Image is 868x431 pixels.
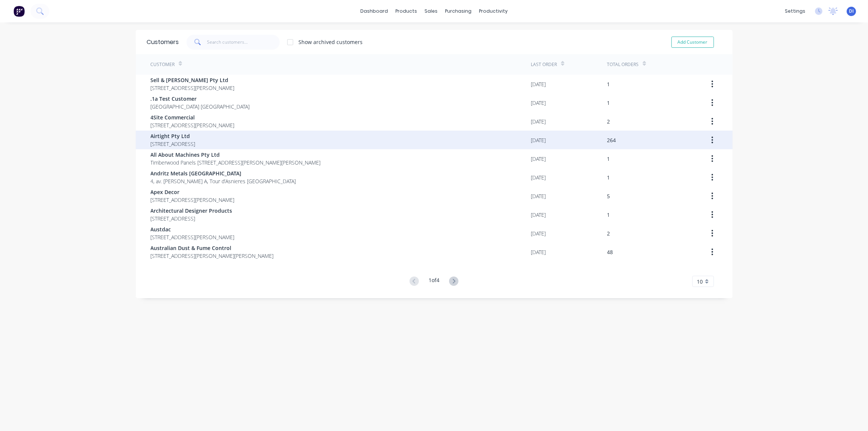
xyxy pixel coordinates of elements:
span: [GEOGRAPHIC_DATA] [GEOGRAPHIC_DATA] [151,103,250,110]
span: Airtight Pty Ltd [151,132,195,140]
div: 1 [607,80,610,88]
div: 2 [607,118,610,125]
span: 4Site Commercial [151,113,235,121]
span: Apex Decor [151,188,235,196]
span: [STREET_ADDRESS][PERSON_NAME] [151,196,235,204]
span: Austdac [151,225,235,233]
div: [DATE] [531,118,546,125]
span: [STREET_ADDRESS] [151,140,195,148]
div: purchasing [441,6,475,17]
div: Last Order [531,61,557,68]
div: [DATE] [531,136,546,144]
div: 48 [607,248,613,256]
span: All About Machines Pty Ltd [151,151,321,159]
div: 5 [607,192,610,200]
div: Customer [151,61,175,68]
div: 1 [607,99,610,107]
span: Australian Dust & Fume Control [151,244,274,252]
div: [DATE] [531,99,546,107]
button: Add Customer [671,37,714,48]
div: products [392,6,421,17]
div: 1 [607,174,610,181]
div: 1 [607,211,610,219]
span: Andritz Metals [GEOGRAPHIC_DATA] [151,169,296,177]
div: [DATE] [531,229,546,237]
span: Architectural Designer Products [151,207,232,215]
span: 10 [697,278,703,285]
div: [DATE] [531,174,546,181]
span: .1a Test Customer [151,95,250,103]
span: Sell & [PERSON_NAME] Pty Ltd [151,76,235,84]
div: [DATE] [531,155,546,163]
span: [STREET_ADDRESS] [151,215,232,222]
div: settings [781,6,809,17]
div: Show archived customers [299,38,363,46]
span: Timberwood Panels [STREET_ADDRESS][PERSON_NAME][PERSON_NAME] [151,159,321,166]
a: dashboard [357,6,392,17]
input: Search customers... [207,35,280,50]
div: [DATE] [531,80,546,88]
div: [DATE] [531,192,546,200]
span: 4, av. [PERSON_NAME] A, Tour d’Asnieres [GEOGRAPHIC_DATA] [151,177,296,185]
div: Total Orders [607,61,639,68]
span: [STREET_ADDRESS][PERSON_NAME] [151,84,235,92]
span: [STREET_ADDRESS][PERSON_NAME] [151,233,235,241]
div: [DATE] [531,248,546,256]
div: 2 [607,229,610,237]
div: [DATE] [531,211,546,219]
span: [STREET_ADDRESS][PERSON_NAME] [151,121,235,129]
span: DI [849,8,854,15]
div: productivity [475,6,511,17]
div: sales [421,6,441,17]
div: Customers [147,38,179,47]
div: 1 [607,155,610,163]
span: [STREET_ADDRESS][PERSON_NAME][PERSON_NAME] [151,252,274,260]
div: 264 [607,136,616,144]
div: 1 of 4 [429,276,439,287]
img: Factory [13,6,25,17]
